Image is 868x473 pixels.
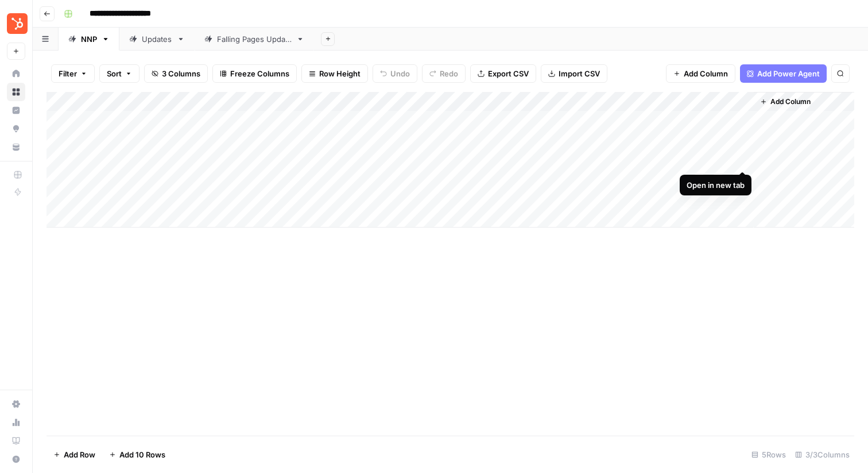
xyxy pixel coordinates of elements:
span: Sort [107,68,122,79]
button: Add Row [46,445,102,464]
a: Home [7,64,25,83]
div: 3/3 Columns [790,445,854,464]
a: Your Data [7,138,25,156]
button: Add 10 Rows [102,445,172,464]
button: Export CSV [470,64,536,83]
span: Redo [440,68,458,79]
span: Undo [390,68,410,79]
img: Blog Content Action Plan Logo [7,13,28,34]
a: NNP [59,28,119,51]
a: Opportunities [7,120,25,138]
button: Sort [99,64,139,83]
a: Learning Hub [7,432,25,450]
button: Add Column [666,64,735,83]
span: Export CSV [488,68,529,79]
button: Filter [51,64,95,83]
span: Add Column [770,97,811,107]
button: Row Height [301,64,368,83]
a: Browse [7,83,25,101]
a: Settings [7,395,25,413]
div: Open in new tab [687,179,745,191]
span: 3 Columns [162,68,200,79]
span: Add Power Agent [757,68,820,79]
button: Redo [422,64,466,83]
a: Insights [7,101,25,120]
button: Add Power Agent [740,64,827,83]
button: Workspace: Blog Content Action Plan [7,9,25,38]
span: Import CSV [559,68,600,79]
span: Filter [59,68,77,79]
div: Updates [142,33,172,45]
button: Help + Support [7,450,25,468]
button: Freeze Columns [212,64,297,83]
a: Usage [7,413,25,432]
span: Row Height [319,68,361,79]
button: Import CSV [541,64,607,83]
span: Add Column [684,68,728,79]
span: Add Row [64,449,95,460]
button: Undo [373,64,417,83]
a: Updates [119,28,195,51]
a: Falling Pages Update [195,28,314,51]
div: 5 Rows [747,445,790,464]
div: NNP [81,33,97,45]
button: Add Column [755,94,815,109]
span: Add 10 Rows [119,449,165,460]
span: Freeze Columns [230,68,289,79]
div: Falling Pages Update [217,33,292,45]
button: 3 Columns [144,64,208,83]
